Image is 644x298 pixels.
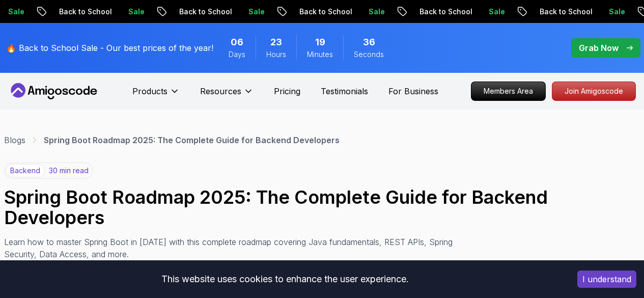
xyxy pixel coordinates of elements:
[51,7,120,17] p: Back to School
[4,134,25,146] a: Blogs
[577,270,636,288] button: Accept cookies
[229,49,245,60] span: Days
[411,7,481,17] p: Back to School
[274,85,300,97] a: Pricing
[354,49,384,60] span: Seconds
[171,7,240,17] p: Back to School
[321,85,368,97] a: Testimonials
[6,42,213,54] p: 🔥 Back to School Sale - Our best prices of the year!
[531,7,601,17] p: Back to School
[4,236,460,260] p: Learn how to master Spring Boot in [DATE] with this complete roadmap covering Java fundamentals, ...
[363,35,375,49] span: 36 Seconds
[8,268,562,290] div: This website uses cookies to enhance the user experience.
[200,85,241,97] p: Resources
[44,134,340,146] p: Spring Boot Roadmap 2025: The Complete Guide for Backend Developers
[481,7,513,17] p: Sale
[471,82,546,101] a: Members Area
[231,35,243,49] span: 6 Days
[132,85,180,105] button: Products
[6,164,45,177] p: backend
[240,7,273,17] p: Sale
[552,82,635,100] p: Join Amigoscode
[307,49,333,60] span: Minutes
[120,7,153,17] p: Sale
[4,187,640,228] h1: Spring Boot Roadmap 2025: The Complete Guide for Backend Developers
[552,82,636,101] a: Join Amigoscode
[200,85,254,105] button: Resources
[579,42,619,54] p: Grab Now
[266,49,286,60] span: Hours
[270,35,282,49] span: 23 Hours
[471,82,545,100] p: Members Area
[291,7,360,17] p: Back to School
[315,35,325,49] span: 19 Minutes
[388,85,438,97] a: For Business
[132,85,167,97] p: Products
[601,7,633,17] p: Sale
[360,7,393,17] p: Sale
[49,166,89,176] p: 30 min read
